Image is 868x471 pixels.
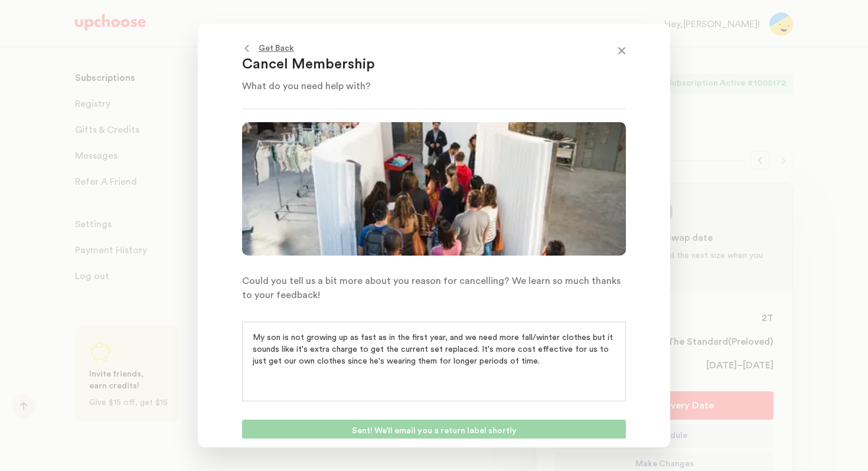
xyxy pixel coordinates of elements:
p: What do you need help with? [242,79,596,93]
textarea: My son is not growing up as fast as in the first year, and we need more fall/winter clothes but i... [253,332,615,367]
img: Cancel Membership [242,122,626,256]
p: Cancel Membership [242,55,596,74]
button: Sent! We’ll email you a return label shortly [242,420,626,443]
p: Could you tell us a bit more about you reason for cancelling? We learn so much thanks to your fee... [242,274,626,302]
p: Get Back [259,41,294,55]
p: Sent! We’ll email you a return label shortly [352,424,517,439]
